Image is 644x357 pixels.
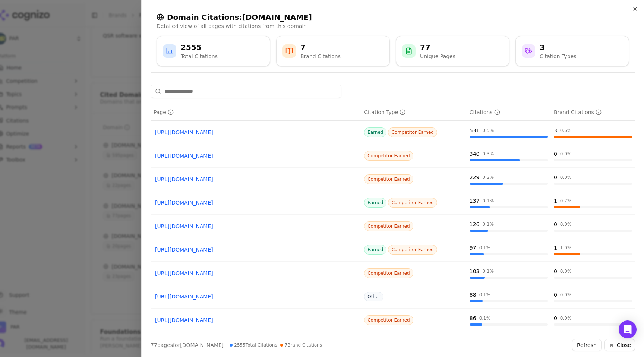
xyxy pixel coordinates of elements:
button: Close [604,339,635,351]
div: 0.5 % [483,127,494,133]
div: 126 [470,221,480,228]
div: 2555 [181,42,218,53]
div: 0.1 % [479,292,491,298]
div: 0.0 % [560,315,572,321]
div: 86 [470,315,476,322]
span: Competitor Earned [364,151,413,161]
a: [URL][DOMAIN_NAME] [155,316,357,324]
div: 1 [554,197,557,205]
th: citationTypes [361,104,467,121]
div: 0.0 % [560,151,572,157]
div: 0 [554,315,557,322]
a: [URL][DOMAIN_NAME] [155,246,357,253]
div: 0 [554,268,557,275]
div: Brand Citations [300,53,341,60]
div: Citation Type [364,108,405,116]
div: Citations [470,108,500,116]
div: 0.2 % [483,174,494,180]
a: [URL][DOMAIN_NAME] [155,176,357,183]
span: Competitor Earned [364,315,413,325]
span: Competitor Earned [388,198,437,208]
span: [DOMAIN_NAME] [180,342,224,348]
div: 3 [554,127,557,134]
div: 137 [470,197,480,205]
th: page [151,104,361,121]
span: Earned [364,198,386,208]
div: 0.1 % [483,268,494,274]
div: 0.1 % [479,315,491,321]
a: [URL][DOMAIN_NAME] [155,222,357,230]
div: 0.0 % [560,174,572,180]
span: Competitor Earned [388,127,437,137]
div: Unique Pages [420,53,455,60]
div: 0.0 % [560,268,572,274]
div: 97 [470,244,476,252]
span: Competitor Earned [364,174,413,184]
div: Data table [151,104,635,356]
div: 0 [554,150,557,158]
p: page s for [151,341,224,349]
div: 229 [470,174,480,181]
a: [URL][DOMAIN_NAME] [155,269,357,277]
span: 2555 Total Citations [230,342,277,348]
p: Detailed view of all pages with citations from this domain [157,22,629,30]
span: Other [364,292,383,301]
th: brandCitationCount [551,104,635,121]
span: 77 [151,342,157,348]
div: 1 [554,244,557,252]
div: Brand Citations [554,108,602,116]
div: 0.0 % [560,292,572,298]
div: 0.3 % [483,151,494,157]
span: 7 Brand Citations [280,342,322,348]
div: 0.0 % [560,221,572,227]
span: Competitor Earned [364,268,413,278]
a: [URL][DOMAIN_NAME] [155,293,357,300]
div: 0.1 % [479,245,491,251]
div: 77 [420,42,455,53]
div: 103 [470,268,480,275]
th: totalCitationCount [467,104,551,121]
span: Competitor Earned [364,221,413,231]
div: 0.1 % [483,221,494,227]
div: 88 [470,291,476,298]
button: Refresh [572,339,602,351]
div: 531 [470,127,480,134]
div: 0 [554,291,557,298]
a: [URL][DOMAIN_NAME] [155,152,357,159]
div: 3 [540,42,576,53]
h2: Domain Citations: [DOMAIN_NAME] [157,12,629,22]
div: 0 [554,221,557,228]
div: Page [154,108,174,116]
span: Competitor Earned [388,245,437,255]
span: Earned [364,127,386,137]
div: Total Citations [181,53,218,60]
div: 0.1 % [483,198,494,204]
div: 0 [554,174,557,181]
div: 340 [470,150,480,158]
div: 7 [300,42,341,53]
div: 0.7 % [560,198,572,204]
div: 0.6 % [560,127,572,133]
a: [URL][DOMAIN_NAME] [155,129,357,136]
div: 1.0 % [560,245,572,251]
div: Citation Types [540,53,576,60]
a: [URL][DOMAIN_NAME] [155,199,357,206]
span: Earned [364,245,386,255]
